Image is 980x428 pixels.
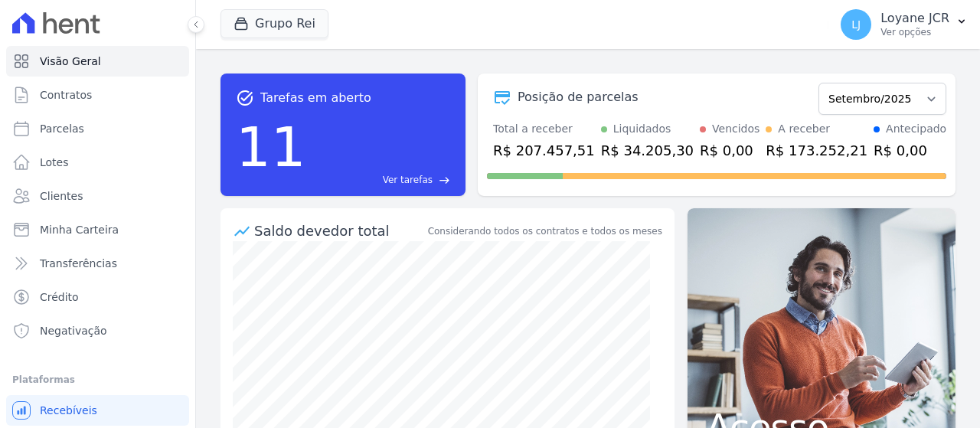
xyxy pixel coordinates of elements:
p: Ver opções [880,26,949,38]
span: Contratos [40,87,92,103]
div: R$ 207.457,51 [493,140,595,161]
div: R$ 0,00 [874,140,946,161]
a: Negativação [6,315,189,346]
span: Lotes [40,155,69,170]
div: Antecipado [886,121,946,137]
span: Crédito [40,289,79,305]
span: Tarefas em aberto [260,89,371,107]
span: Recebíveis [40,403,97,418]
a: Recebíveis [6,395,189,426]
span: Parcelas [40,121,84,136]
div: R$ 34.205,30 [601,140,694,161]
a: Lotes [6,147,189,178]
span: Transferências [40,256,117,271]
a: Transferências [6,248,189,279]
div: Vencidos [712,121,759,137]
button: LJ Loyane JCR Ver opções [828,3,980,46]
div: Saldo devedor total [254,221,425,241]
span: LJ [851,19,861,30]
span: Minha Carteira [40,222,119,237]
a: Contratos [6,80,189,110]
div: Considerando todos os contratos e todos os meses [428,224,662,238]
span: Visão Geral [40,54,101,69]
span: Ver tarefas [383,173,433,187]
a: Ver tarefas east [312,173,450,187]
a: Clientes [6,181,189,211]
button: Grupo Rei [220,9,328,38]
div: 11 [236,107,306,187]
a: Visão Geral [6,46,189,77]
a: Parcelas [6,113,189,144]
span: east [439,175,450,186]
div: Posição de parcelas [518,88,639,106]
div: A receber [778,121,830,137]
a: Minha Carteira [6,214,189,245]
span: task_alt [236,89,254,107]
span: Negativação [40,323,107,338]
span: Clientes [40,188,83,204]
a: Crédito [6,282,189,312]
div: Total a receber [493,121,595,137]
p: Loyane JCR [880,11,949,26]
div: Liquidados [613,121,671,137]
div: Plataformas [12,371,183,389]
div: R$ 173.252,21 [766,140,867,161]
div: R$ 0,00 [700,140,759,161]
